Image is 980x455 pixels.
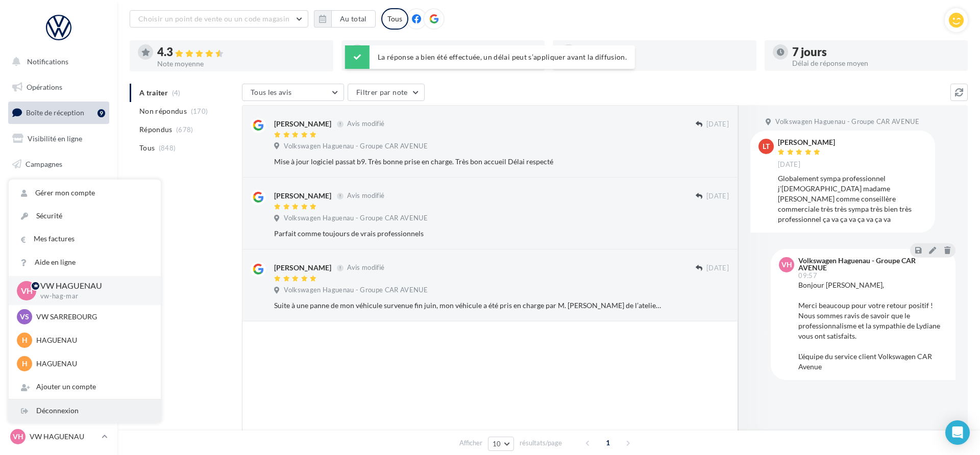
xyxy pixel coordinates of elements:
[242,84,344,101] button: Tous les avis
[9,205,161,227] a: Sécurité
[580,46,748,58] div: 80 %
[284,286,428,295] span: Volkswagen Haguenau - Groupe CAR AVENUE
[6,204,111,225] a: Médiathèque
[9,251,161,274] a: Aide en ligne
[274,229,663,239] div: Parfait comme toujours de vrais professionnels
[520,438,562,448] span: résultats/page
[139,106,187,116] span: Non répondus
[6,77,111,98] a: Opérations
[314,10,376,28] button: Au total
[251,88,292,96] span: Tous les avis
[130,10,308,28] button: Choisir un point de vente ou un code magasin
[36,359,149,369] p: HAGUENAU
[347,120,384,128] span: Avis modifié
[778,160,800,169] span: [DATE]
[6,128,111,149] a: Visibilité en ligne
[284,214,428,223] span: Volkswagen Haguenau - Groupe CAR AVENUE
[345,45,635,69] div: La réponse a bien été effectuée, un délai peut s’appliquer avant la diffusion.
[798,280,947,372] div: Bonjour [PERSON_NAME], Merci beaucoup pour votre retour positif ! Nous sommes ravis de savoir que...
[763,141,770,151] span: LT
[6,289,111,319] a: Campagnes DataOnDemand
[40,292,144,301] p: vw-hag-mar
[6,154,111,175] a: Campagnes
[36,312,149,322] p: VW SARREBOURG
[157,60,325,67] div: Note moyenne
[778,173,927,224] div: Globalement sympa professionnel j'[DEMOGRAPHIC_DATA] madame [PERSON_NAME] comme conseillère comme...
[274,191,331,201] div: [PERSON_NAME]
[22,359,28,369] span: H
[580,60,748,67] div: Taux de réponse
[27,83,62,91] span: Opérations
[348,84,425,101] button: Filtrer par note
[20,312,29,322] span: VS
[159,144,176,152] span: (848)
[26,159,62,168] span: Campagnes
[781,260,792,270] span: VH
[40,280,144,292] p: VW HAGUENAU
[798,257,945,271] div: Volkswagen Haguenau - Groupe CAR AVENUE
[706,192,729,201] span: [DATE]
[798,272,817,279] span: 09:57
[274,263,331,273] div: [PERSON_NAME]
[157,46,325,58] div: 4.3
[36,335,149,345] p: HAGUENAU
[26,108,84,117] span: Boîte de réception
[6,102,111,123] a: Boîte de réception9
[493,440,501,448] span: 10
[138,14,289,23] span: Choisir un point de vente ou un code magasin
[792,46,960,58] div: 7 jours
[139,124,173,135] span: Répondus
[274,300,663,311] div: Suite à une panne de mon véhicule survenue fin juin, mon véhicule a été pris en charge par M. [PE...
[945,420,970,445] div: Open Intercom Messenger
[13,432,23,442] span: VH
[381,8,408,30] div: Tous
[600,435,616,451] span: 1
[9,375,161,398] div: Ajouter un compte
[6,51,107,72] button: Notifications
[97,109,105,117] div: 9
[6,230,111,251] a: Calendrier
[775,117,919,127] span: Volkswagen Haguenau - Groupe CAR AVENUE
[706,120,729,129] span: [DATE]
[9,182,161,205] a: Gérer mon compte
[778,139,835,146] div: [PERSON_NAME]
[139,143,155,153] span: Tous
[9,399,161,422] div: Déconnexion
[347,264,384,272] span: Avis modifié
[28,134,82,143] span: Visibilité en ligne
[284,142,428,151] span: Volkswagen Haguenau - Groupe CAR AVENUE
[8,427,109,446] a: VH VW HAGUENAU
[6,255,111,285] a: PLV et print personnalisable
[27,57,68,66] span: Notifications
[191,107,208,115] span: (170)
[9,227,161,250] a: Mes factures
[30,432,97,442] p: VW HAGUENAU
[274,157,663,167] div: Mise à jour logiciel passat b9. Très bonne prise en charge. Très bon accueil Délai respecté
[706,264,729,273] span: [DATE]
[488,437,514,451] button: 10
[274,119,331,129] div: [PERSON_NAME]
[459,438,482,448] span: Afficher
[347,192,384,200] span: Avis modifié
[22,335,28,345] span: H
[176,125,193,134] span: (678)
[21,285,33,296] span: VH
[6,179,111,200] a: Contacts
[331,10,376,28] button: Au total
[792,60,960,67] div: Délai de réponse moyen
